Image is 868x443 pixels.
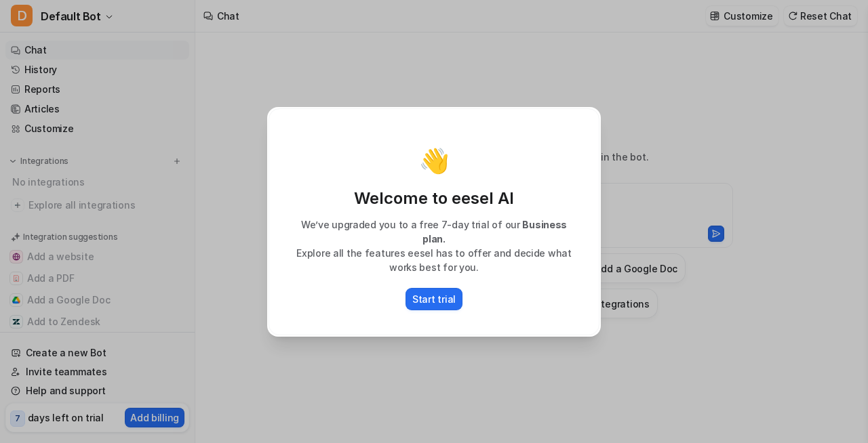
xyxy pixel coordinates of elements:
[283,217,585,246] p: We’ve upgraded you to a free 7-day trial of our
[419,147,450,174] p: 👋
[412,292,456,306] p: Start trial
[406,288,462,310] button: Start trial
[283,188,585,209] p: Welcome to eesel AI
[283,246,585,274] p: Explore all the features eesel has to offer and decide what works best for you.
